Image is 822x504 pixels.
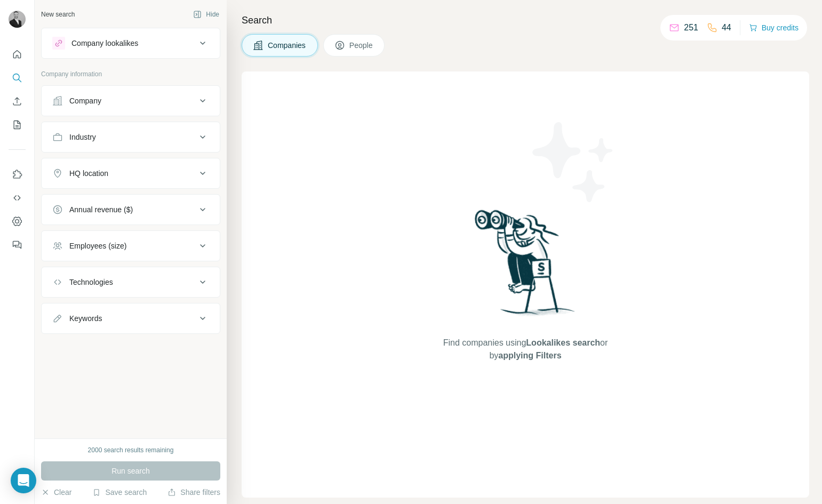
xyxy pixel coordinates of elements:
[498,351,561,360] span: applying Filters
[9,68,26,87] button: Search
[167,487,220,498] button: Share filters
[684,21,698,34] p: 251
[42,30,220,56] button: Company lookalikes
[11,468,36,493] div: Open Intercom Messenger
[42,233,220,259] button: Employees (size)
[42,124,220,150] button: Industry
[440,337,611,362] span: Find companies using or by
[42,269,220,295] button: Technologies
[88,445,174,455] div: 2000 search results remaining
[9,188,26,207] button: Use Surfe API
[186,6,227,22] button: Hide
[9,165,26,184] button: Use Surfe on LinkedIn
[69,241,126,251] div: Employees (size)
[526,338,600,347] span: Lookalikes search
[42,306,220,331] button: Keywords
[470,207,581,326] img: Surfe Illustration - Woman searching with binoculars
[42,88,220,114] button: Company
[42,197,220,222] button: Annual revenue ($)
[9,212,26,231] button: Dashboard
[69,168,108,179] div: HQ location
[9,45,26,64] button: Quick start
[9,11,26,28] img: Avatar
[9,92,26,111] button: Enrich CSV
[41,487,71,498] button: Clear
[41,69,220,79] p: Company information
[9,235,26,254] button: Feedback
[525,114,621,210] img: Surfe Illustration - Stars
[92,487,147,498] button: Save search
[69,313,102,324] div: Keywords
[69,277,113,287] div: Technologies
[41,10,75,19] div: New search
[749,20,799,35] button: Buy credits
[69,204,133,215] div: Annual revenue ($)
[69,95,101,106] div: Company
[69,132,96,142] div: Industry
[349,40,374,51] span: People
[268,40,307,51] span: Companies
[242,13,809,28] h4: Search
[42,161,220,186] button: HQ location
[71,38,138,49] div: Company lookalikes
[722,21,731,34] p: 44
[9,115,26,134] button: My lists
